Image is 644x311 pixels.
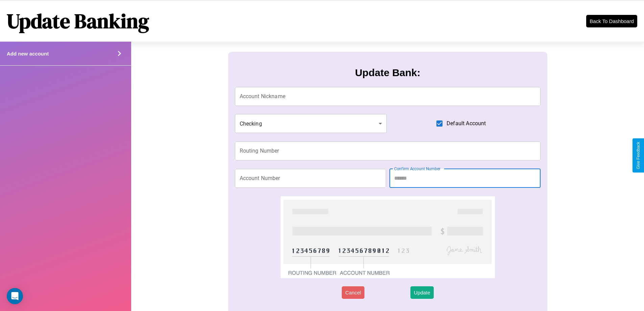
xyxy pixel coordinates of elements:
[235,114,387,133] div: Checking
[281,196,495,278] img: check
[7,51,49,57] h4: Add new account
[342,286,364,299] button: Cancel
[410,286,433,299] button: Update
[636,142,641,169] div: Give Feedback
[7,288,23,304] div: Open Intercom Messenger
[355,67,420,79] h3: Update Bank:
[447,119,486,128] span: Default Account
[7,7,149,35] h1: Update Banking
[586,15,637,27] button: Back To Dashboard
[394,166,440,172] label: Confirm Account Number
